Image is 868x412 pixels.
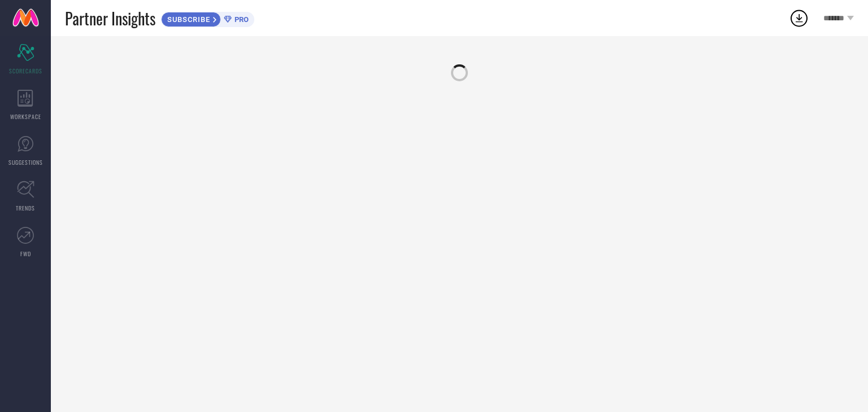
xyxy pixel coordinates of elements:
a: SUBSCRIBEPRO [161,9,254,27]
span: SUBSCRIBE [162,15,213,24]
span: SCORECARDS [9,67,42,75]
span: FWD [20,249,31,258]
div: Open download list [789,8,809,28]
span: SUGGESTIONS [8,158,43,166]
span: WORKSPACE [10,112,41,121]
span: Partner Insights [65,7,155,30]
span: TRENDS [16,204,35,212]
span: PRO [232,15,249,24]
